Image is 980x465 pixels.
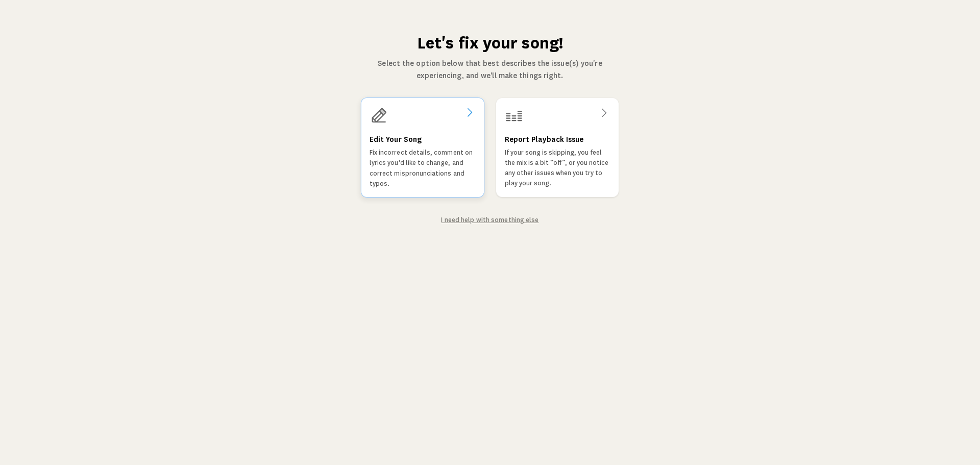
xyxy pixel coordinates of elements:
a: Report Playback IssueIf your song is skipping, you feel the mix is a bit “off”, or you notice any... [496,98,619,197]
h3: Edit Your Song [370,133,422,145]
h1: Let's fix your song! [360,33,620,53]
a: I need help with something else [441,216,538,224]
p: If your song is skipping, you feel the mix is a bit “off”, or you notice any other issues when yo... [505,148,610,188]
a: Edit Your SongFix incorrect details, comment on lyrics you'd like to change, and correct mispronu... [361,98,484,197]
p: Fix incorrect details, comment on lyrics you'd like to change, and correct mispronunciations and ... [370,148,476,189]
p: Select the option below that best describes the issue(s) you're experiencing, and we'll make thin... [360,57,620,82]
h3: Report Playback Issue [505,133,583,145]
